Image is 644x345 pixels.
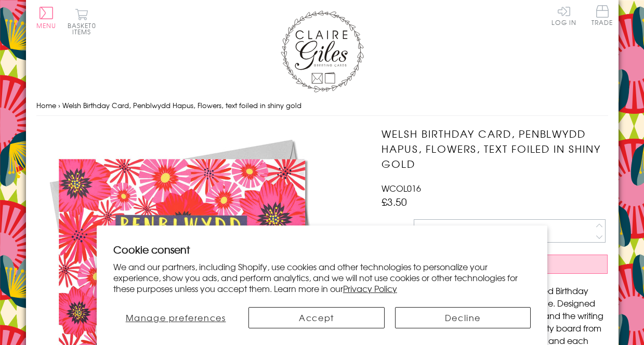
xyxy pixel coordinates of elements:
[36,7,57,29] button: Menu
[36,21,57,30] span: Menu
[592,5,613,28] a: Trade
[68,8,96,35] button: Basket0 items
[36,100,56,110] a: Home
[343,282,397,295] a: Privacy Policy
[62,100,301,110] span: Welsh Birthday Card, Penblwydd Hapus, Flowers, text foiled in shiny gold
[592,5,613,25] span: Trade
[382,182,421,194] span: WCOL016
[36,95,608,116] nav: breadcrumbs
[113,261,531,294] p: We and our partners, including Shopify, use cookies and other technologies to personalize your ex...
[382,126,608,171] h1: Welsh Birthday Card, Penblwydd Hapus, Flowers, text foiled in shiny gold
[551,5,576,25] a: Log In
[281,10,364,92] img: Claire Giles Greetings Cards
[382,194,407,209] span: £3.50
[395,307,531,328] button: Decline
[248,307,384,328] button: Accept
[113,307,239,328] button: Manage preferences
[113,242,531,257] h2: Cookie consent
[72,21,96,36] span: 0 items
[58,100,60,110] span: ›
[126,311,226,324] span: Manage preferences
